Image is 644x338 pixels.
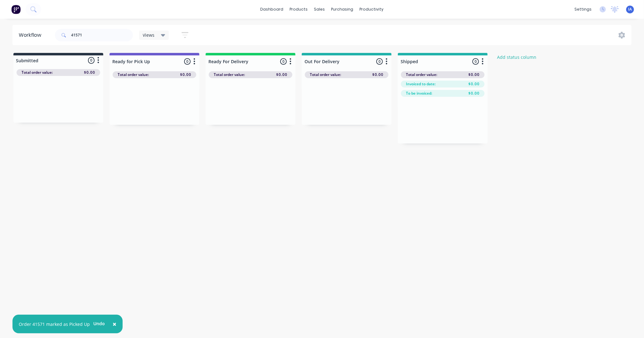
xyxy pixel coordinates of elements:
span: $0.00 [468,91,480,96]
span: $0.00 [468,72,480,77]
span: × [113,320,116,328]
span: $0.00 [372,72,383,77]
div: settings [571,5,595,14]
span: Total order value: [214,72,245,77]
div: purchasing [328,5,357,14]
button: Close [106,317,123,331]
img: Factory [11,5,21,14]
div: productivity [357,5,387,14]
span: Total order value: [406,72,437,77]
span: $0.00 [180,72,191,77]
span: Total order value: [118,72,149,77]
button: Add status column [494,53,540,61]
span: $0.00 [468,81,480,87]
div: Order 41571 marked as Picked Up [19,321,90,327]
span: Total order value: [310,72,341,77]
span: To be invoiced: [406,91,432,96]
a: dashboard [257,5,287,14]
div: Workflow [19,31,44,39]
button: Undo [90,319,108,328]
span: Invoiced to date: [406,81,436,87]
span: IA [628,7,632,12]
span: $0.00 [84,70,95,75]
span: Views [143,32,155,38]
div: products [287,5,311,14]
input: Search for orders... [71,29,133,41]
span: $0.00 [276,72,287,77]
span: Total order value: [22,70,53,75]
div: sales [311,5,328,14]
